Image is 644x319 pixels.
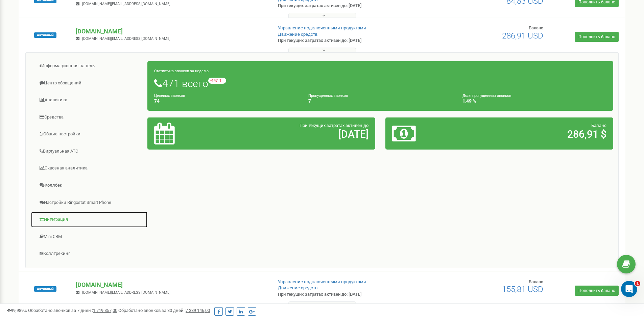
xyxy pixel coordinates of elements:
[529,25,543,30] span: Баланс
[31,75,148,91] a: Центр обращений
[502,285,543,294] span: 155,81 USD
[93,308,117,313] u: 1 719 357,00
[278,32,317,37] a: Движение средств
[31,229,148,245] a: Mini CRM
[278,285,317,290] a: Движение средств
[278,37,419,44] p: При текущих затратах активен до: [DATE]
[300,123,368,128] span: При текущих затратах активен до
[31,245,148,262] a: Коллтрекинг
[34,286,56,292] span: Активный
[278,279,366,284] a: Управление подключенными продуктами
[154,78,606,89] h1: 471 всего
[208,78,226,84] small: -147
[31,143,148,160] a: Виртуальная АТС
[31,211,148,228] a: Интеграция
[34,32,56,38] span: Активный
[308,94,348,98] small: Пропущенных звонков
[462,94,511,98] small: Доля пропущенных звонков
[31,58,148,74] a: Информационная панель
[31,109,148,126] a: Средства
[591,123,606,128] span: Баланс
[154,99,298,104] h4: 74
[462,99,606,104] h4: 1,49 %
[229,129,368,140] h2: [DATE]
[278,291,419,298] p: При текущих затратах активен до: [DATE]
[31,92,148,108] a: Аналитика
[118,308,210,313] span: Обработано звонков за 30 дней :
[278,3,419,9] p: При текущих затратах активен до: [DATE]
[186,308,210,313] u: 7 339 146,00
[31,160,148,177] a: Сквозная аналитика
[31,194,148,211] a: Настройки Ringostat Smart Phone
[575,286,619,296] a: Пополнить баланс
[7,308,27,313] span: 99,989%
[31,177,148,194] a: Коллбек
[621,281,637,297] iframe: Intercom live chat
[308,99,452,104] h4: 7
[28,308,117,313] span: Обработано звонков за 7 дней :
[82,2,170,6] span: [DOMAIN_NAME][EMAIL_ADDRESS][DOMAIN_NAME]
[575,32,619,42] a: Пополнить баланс
[278,25,366,30] a: Управление подключенными продуктами
[82,36,170,41] span: [DOMAIN_NAME][EMAIL_ADDRESS][DOMAIN_NAME]
[154,94,185,98] small: Целевых звонков
[31,126,148,142] a: Общие настройки
[82,290,170,295] span: [DOMAIN_NAME][EMAIL_ADDRESS][DOMAIN_NAME]
[635,281,640,286] span: 1
[154,69,209,73] small: Статистика звонков за неделю
[529,279,543,284] span: Баланс
[467,129,606,140] h2: 286,91 $
[502,31,543,41] span: 286,91 USD
[76,281,267,289] p: [DOMAIN_NAME]
[76,27,267,36] p: [DOMAIN_NAME]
